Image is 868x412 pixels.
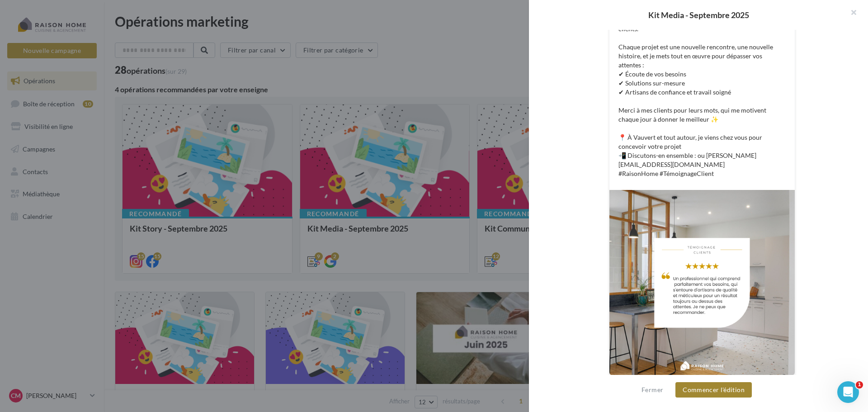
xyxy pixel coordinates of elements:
p: ✨ La plus belle récompense, c’est la confiance de mes clients. Chaque projet est une nouvelle ren... [618,15,786,178]
iframe: Intercom live chat [837,381,859,403]
button: Fermer [638,384,667,395]
span: 1 [856,381,863,388]
button: Commencer l'édition [675,382,752,398]
div: Kit Media - Septembre 2025 [543,11,854,19]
